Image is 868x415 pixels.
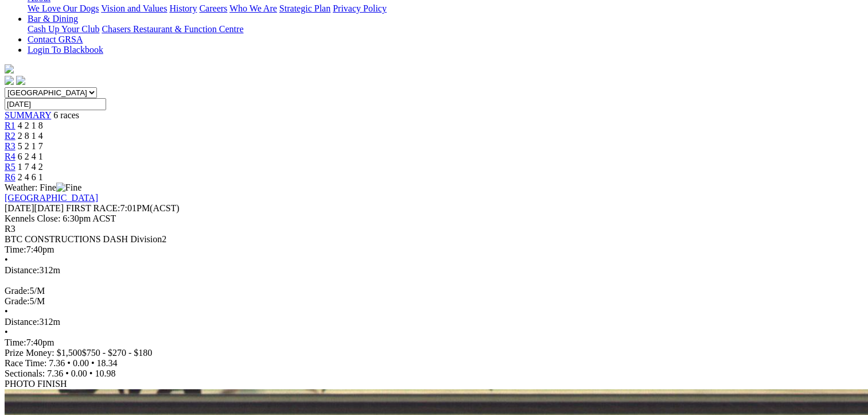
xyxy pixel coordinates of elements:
[73,358,89,368] span: 0.00
[47,369,63,378] span: 7.36
[71,369,87,378] span: 0.00
[5,234,863,245] div: BTC CONSTRUCTIONS DASH Division2
[5,358,46,368] span: Race Time:
[5,245,26,254] span: Time:
[5,338,863,348] div: 7:40pm
[5,162,15,172] a: R5
[101,3,167,13] a: Vision and Values
[5,338,26,347] span: Time:
[66,203,120,213] span: FIRST RACE:
[5,203,34,213] span: [DATE]
[18,141,43,151] span: 5 2 1 7
[169,3,197,13] a: History
[28,14,78,24] a: Bar & Dining
[5,172,15,182] a: R6
[5,183,81,192] span: Weather: Fine
[49,358,65,368] span: 7.36
[91,358,95,368] span: •
[279,3,330,13] a: Strategic Plan
[5,379,67,389] span: PHOTO FINISH
[5,193,98,203] a: [GEOGRAPHIC_DATA]
[95,369,115,378] span: 10.98
[28,3,863,14] div: About
[333,3,387,13] a: Privacy Policy
[67,358,71,368] span: •
[28,3,99,13] a: We Love Our Dogs
[5,348,863,358] div: Prize Money: $1,500
[5,152,15,161] a: R4
[97,358,118,368] span: 18.34
[5,224,15,234] span: R3
[82,348,153,358] span: $750 - $270 - $180
[53,110,79,120] span: 6 races
[229,3,277,13] a: Who We Are
[16,76,25,85] img: twitter.svg
[5,121,15,130] a: R1
[89,369,93,378] span: •
[199,3,227,13] a: Careers
[5,214,863,224] div: Kennels Close: 6:30pm ACST
[102,24,243,34] a: Chasers Restaurant & Function Centre
[28,45,103,55] a: Login To Blackbook
[18,152,43,161] span: 6 2 4 1
[18,131,43,141] span: 2 8 1 4
[5,76,14,85] img: facebook.svg
[5,286,30,296] span: Grade:
[5,255,8,265] span: •
[56,183,81,193] img: Fine
[5,296,30,306] span: Grade:
[5,64,14,73] img: logo-grsa-white.png
[28,34,83,44] a: Contact GRSA
[18,121,43,130] span: 4 2 1 8
[28,24,863,34] div: Bar & Dining
[5,317,39,327] span: Distance:
[5,245,863,255] div: 7:40pm
[5,286,863,296] div: 5/M
[5,317,863,327] div: 312m
[18,162,43,172] span: 1 7 4 2
[5,307,8,316] span: •
[28,24,99,34] a: Cash Up Your Club
[18,172,43,182] span: 2 4 6 1
[5,98,106,110] input: Select date
[5,296,863,307] div: 5/M
[5,327,8,337] span: •
[66,203,180,213] span: 7:01PM(ACST)
[5,265,39,275] span: Distance:
[5,110,51,120] a: SUMMARY
[5,369,45,378] span: Sectionals:
[65,369,69,378] span: •
[5,131,15,141] a: R2
[5,141,15,151] a: R3
[5,203,64,213] span: [DATE]
[5,265,863,276] div: 312m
